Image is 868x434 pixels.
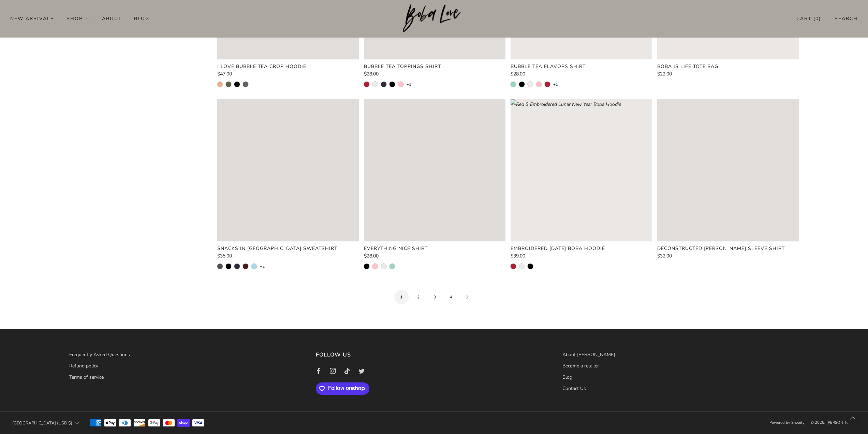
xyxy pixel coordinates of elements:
[217,246,359,252] a: Snacks in [GEOGRAPHIC_DATA] Sweatshirt
[835,13,858,24] a: Search
[657,253,672,259] span: $32.00
[364,63,441,70] product-card-title: Bubble Tea Toppings Shirt
[657,64,799,70] a: Boba is Life Tote Bag
[511,245,605,252] product-card-title: Embroidered [DATE] Boba Hoodie
[217,72,359,76] a: $47.00
[815,15,819,22] items-count: 0
[657,246,799,252] a: Deconstructed [PERSON_NAME] Sleeve Shirt
[511,99,652,241] a: Red S Embroidered Lunar New Year Boba Hoodie Loading image: Red S Embroidered Lunar New Year Boba...
[364,99,505,241] a: Black XS Everything Nice Shirt Loading image: Black XS Everything Nice Shirt
[316,350,552,360] h3: Follow us
[407,82,411,87] a: +1
[364,246,505,252] a: Everything Nice Shirt
[562,374,572,380] a: Blog
[364,254,505,258] a: $28.00
[69,351,130,358] a: Frequently Asked Questions
[217,63,306,70] product-card-title: I Love Bubble Tea Crop Hoodie
[657,99,799,241] a: XS Deconstructed Boba Long Sleeve Shirt Loading image: XS Deconstructed Boba Long Sleeve Shirt
[553,82,558,87] a: +1
[364,245,428,252] product-card-title: Everything Nice Shirt
[364,64,505,70] a: Bubble Tea Toppings Shirt
[67,13,90,24] a: Shop
[511,246,652,252] a: Embroidered [DATE] Boba Hoodie
[657,254,799,258] a: $32.00
[562,363,599,369] a: Become a retailer
[217,99,359,241] image-skeleton: Loading image: Dark Heather S Snacks in Taiwan Sweatshirt
[769,420,805,425] a: Powered by Shopify
[134,13,149,24] a: Blog
[217,71,232,77] span: $47.00
[364,99,505,241] image-skeleton: Loading image: Black XS Everything Nice Shirt
[102,13,122,24] a: About
[10,416,81,431] button: [GEOGRAPHIC_DATA] (USD $)
[511,64,652,70] a: Bubble Tea Flavors Shirt
[657,99,799,241] image-skeleton: Loading image: XS Deconstructed Boba Long Sleeve Shirt
[657,72,799,76] a: $22.00
[364,72,505,76] a: $28.00
[260,264,265,269] a: +2
[511,71,525,77] span: $28.00
[411,290,426,305] a: 2
[394,290,409,305] span: 1
[796,13,821,24] a: Cart
[511,63,586,70] product-card-title: Bubble Tea Flavors Shirt
[69,363,98,369] a: Refund policy
[364,71,379,77] span: $28.00
[427,290,442,305] a: 3
[562,351,615,358] a: About [PERSON_NAME]
[511,254,652,258] a: $39.00
[562,385,586,392] a: Contact Us
[444,290,459,305] a: 4
[217,253,232,259] span: $35.00
[403,4,465,33] a: Boba Love
[811,420,858,425] span: © 2025, [PERSON_NAME]
[364,253,379,259] span: $28.00
[657,63,718,70] product-card-title: Boba is Life Tote Bag
[511,72,652,76] a: $28.00
[69,374,104,380] a: Terms of service
[657,245,785,252] product-card-title: Deconstructed [PERSON_NAME] Sleeve Shirt
[217,64,359,70] a: I Love Bubble Tea Crop Hoodie
[657,71,672,77] span: $22.00
[845,411,860,426] back-to-top-button: Back to top
[217,245,337,252] product-card-title: Snacks in [GEOGRAPHIC_DATA] Sweatshirt
[10,13,54,24] a: New Arrivals
[217,99,359,241] a: Dark Heather S Snacks in Taiwan Sweatshirt Loading image: Dark Heather S Snacks in Taiwan Sweatshirt
[403,4,465,32] img: Boba Love
[511,253,525,259] span: $39.00
[217,254,359,258] a: $35.00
